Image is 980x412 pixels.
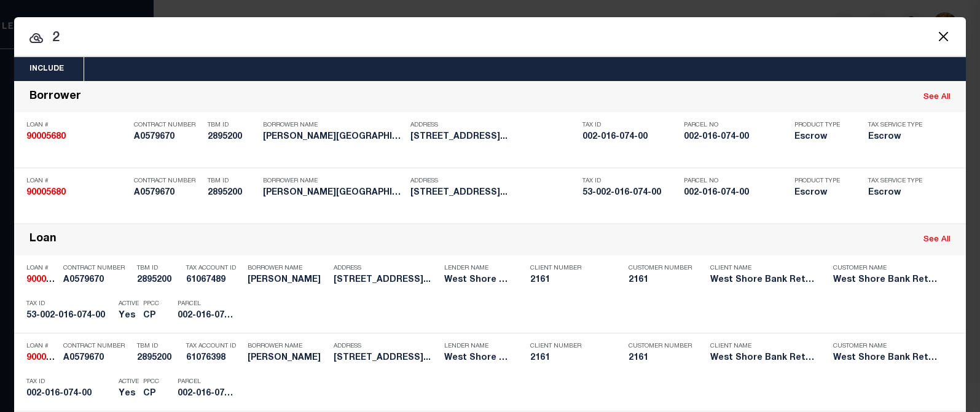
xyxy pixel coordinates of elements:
h5: A0579670 [63,353,131,363]
h5: ARNOLD A CATANIA [263,132,404,142]
h5: 61067489 [186,275,241,286]
p: Tax Account ID [186,265,241,272]
p: Product Type [794,122,850,129]
p: Tax ID [582,177,678,185]
p: Tax ID [582,122,678,129]
h5: Escrow [868,132,930,142]
p: Borrower Name [263,122,404,129]
h5: 002-016-074-00 [178,389,233,399]
h5: ARNOLD A CATANIA [263,188,404,198]
p: Lender Name [444,343,512,350]
h5: 2895200 [137,275,180,286]
p: Customer Number [629,265,692,272]
p: PPCC [143,378,159,386]
h5: 2161 [629,353,690,363]
h5: 002-016-074-00 [178,311,233,321]
p: Loan # [26,122,128,129]
h5: CP [143,311,159,321]
p: Contract Number [134,122,202,129]
div: Borrower [29,90,81,104]
p: PPCC [143,300,159,308]
p: Tax Service Type [868,122,930,129]
h5: Escrow [868,188,930,198]
h5: ARNOLD CATANIA [248,353,327,363]
p: Active [119,378,139,386]
h5: 90005680 [26,275,57,286]
div: Loan [29,233,57,247]
h5: West Shore Bank Retail [444,353,512,363]
h5: 347 S WALHALLA ROAD FOUNTAIN MI... [410,132,576,142]
h5: 2895200 [208,132,257,142]
button: Include [14,57,79,81]
p: Address [410,122,576,129]
h5: 2895200 [137,353,180,363]
button: Close [935,28,951,44]
h5: A0579670 [134,132,202,142]
h5: 61076398 [186,353,241,363]
p: Loan # [26,343,57,350]
p: TBM ID [137,265,180,272]
p: Borrower Name [248,265,327,272]
p: Lender Name [444,265,512,272]
p: Active [119,300,139,308]
p: Client Name [710,343,815,350]
strong: 90005680 [26,189,66,197]
h5: 53-002-016-074-00 [582,188,678,198]
p: TBM ID [137,343,180,350]
h5: 002-016-074-00 [684,188,788,198]
h5: ARNOLD CATANIA [248,275,327,286]
h5: 90005680 [26,188,128,198]
p: Loan # [26,177,128,185]
h5: A0579670 [63,275,131,286]
strong: 90005680 [26,354,66,362]
a: See All [923,236,951,244]
h5: 2161 [530,353,610,363]
p: Customer Number [629,343,692,350]
p: Parcel No [684,122,788,129]
p: Parcel [178,378,233,386]
p: TBM ID [208,122,257,129]
h5: Yes [119,311,137,321]
p: Tax Service Type [868,177,930,185]
p: Contract Number [134,177,202,185]
h5: 002-016-074-00 [582,132,678,142]
p: Product Type [794,177,850,185]
p: Parcel No [684,177,788,185]
h5: 90005680 [26,132,128,142]
p: Loan # [26,265,57,272]
strong: 90005680 [26,276,66,284]
a: See All [923,93,951,101]
h5: Escrow [794,132,850,142]
p: TBM ID [208,177,257,185]
h5: Escrow [794,188,850,198]
p: Contract Number [63,265,131,272]
p: Client Name [710,265,815,272]
h5: Yes [119,389,137,399]
h5: West Shore Bank Retail [833,275,938,286]
p: Client Number [530,343,610,350]
p: Tax ID [26,378,112,386]
input: Start typing... [14,28,966,49]
h5: 2161 [530,275,610,286]
h5: 002-016-074-00 [684,132,788,142]
p: Borrower Name [248,343,327,350]
p: Tax ID [26,300,112,308]
h5: 347 S WALHALLA ROAD FOUNTAIN MI... [334,275,438,286]
h5: 2161 [629,275,690,286]
h5: West Shore Bank Retail [710,353,815,363]
p: Tax Account ID [186,343,241,350]
p: Client Number [530,265,610,272]
p: Borrower Name [263,177,404,185]
p: Contract Number [63,343,131,350]
strong: 90005680 [26,133,66,141]
h5: 2895200 [208,188,257,198]
h5: West Shore Bank Retail [444,275,512,286]
h5: 347 S WALHALLA ROAD FOUNTAIN MI... [410,188,576,198]
p: Customer Name [833,265,938,272]
p: Address [334,343,438,350]
h5: 347 S WALHALLA ROAD FOUNTAIN MI... [334,353,438,363]
h5: West Shore Bank Retail [710,275,815,286]
p: Customer Name [833,343,938,350]
h5: CP [143,389,159,399]
h5: A0579670 [134,188,202,198]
